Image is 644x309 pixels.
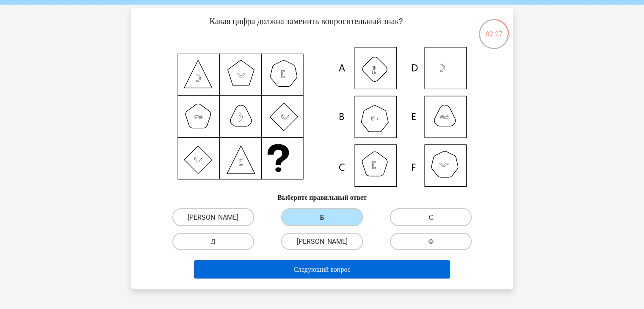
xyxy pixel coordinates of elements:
[211,237,216,246] font: Д
[194,260,450,279] button: Следующий вопрос
[428,237,434,246] font: Ф
[293,265,351,273] font: Следующий вопрос
[277,193,367,201] font: Выберите правильный ответ
[188,213,238,221] font: [PERSON_NAME]
[210,16,403,26] font: Какая цифра должна заменить вопросительный знак?
[320,213,324,221] font: Б
[296,237,347,246] font: [PERSON_NAME]
[428,213,433,221] font: С
[478,18,510,39] div: 02:27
